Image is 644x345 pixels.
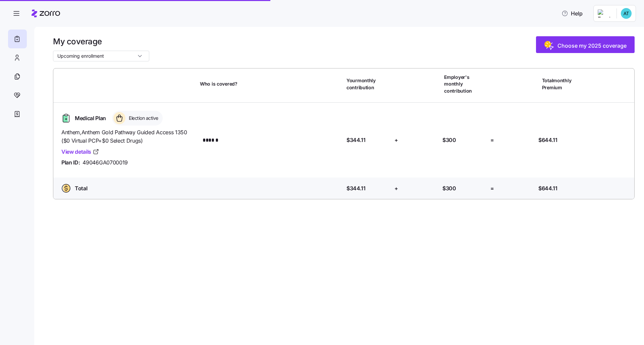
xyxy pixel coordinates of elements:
[542,77,586,91] span: Total monthly Premium
[346,184,366,193] span: $344.11
[61,128,195,145] span: Anthem , Anthem Gold Pathway Guided Access 1350 ($0 Virtual PCP+$0 Select Drugs)
[557,42,627,50] span: Choose my 2025 coverage
[83,158,128,167] span: 49046GA0700019
[442,184,456,193] span: $300
[200,81,237,87] span: Who is covered?
[490,184,494,193] span: =
[556,7,588,20] button: Help
[444,74,488,94] span: Employer's monthly contribution
[346,77,390,91] span: Your monthly contribution
[394,136,398,144] span: +
[536,36,635,53] button: Choose my 2025 coverage
[394,184,398,193] span: +
[538,184,557,193] span: $644.11
[75,184,87,193] span: Total
[53,36,149,47] h1: My coverage
[61,148,99,156] a: View details
[598,9,611,17] img: Employer logo
[561,9,583,17] span: Help
[538,136,557,144] span: $644.11
[442,136,456,144] span: $300
[127,115,158,121] span: Election active
[490,136,494,144] span: =
[61,158,80,167] span: Plan ID:
[75,114,106,122] span: Medical Plan
[346,136,366,144] span: $344.11
[621,8,632,19] img: 119da9b09e10e96eb69a6652d8b44c65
